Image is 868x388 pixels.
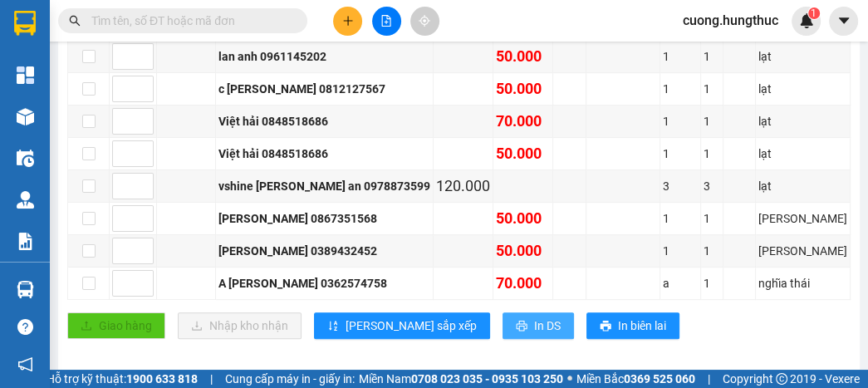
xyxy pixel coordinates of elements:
[663,112,698,130] div: 1
[17,319,33,335] span: question-circle
[618,317,666,335] span: In biên lai
[600,320,611,333] span: printer
[419,15,430,27] span: aim
[496,77,550,101] div: 50.000
[411,372,563,386] strong: 0708 023 035 - 0935 103 250
[17,356,33,372] span: notification
[704,145,720,163] div: 1
[567,376,572,382] span: ⚪️
[808,7,820,19] sup: 1
[17,108,34,125] img: warehouse-icon
[624,372,695,386] strong: 0369 525 060
[225,370,355,388] span: Cung cấp máy in - giấy in:
[17,191,34,209] img: warehouse-icon
[811,7,817,19] span: 1
[327,320,339,333] span: sort-ascending
[218,242,430,260] div: [PERSON_NAME] 0389432452
[17,66,34,84] img: dashboard-icon
[516,320,527,333] span: printer
[663,242,698,260] div: 1
[218,47,430,66] div: lan anh 0961145202
[210,370,213,388] span: |
[776,373,787,385] span: copyright
[534,317,561,335] span: In DS
[17,281,34,298] img: warehouse-icon
[758,177,847,195] div: lạt
[496,207,550,230] div: 50.000
[496,110,550,133] div: 70.000
[704,209,720,228] div: 1
[218,145,430,163] div: Việt hải 0848518686
[346,317,477,335] span: [PERSON_NAME] sắp xếp
[410,7,439,36] button: aim
[758,47,847,66] div: lạt
[178,312,302,339] button: downloadNhập kho nhận
[586,312,679,339] button: printerIn biên lai
[704,80,720,98] div: 1
[218,274,430,292] div: A [PERSON_NAME] 0362574758
[314,312,490,339] button: sort-ascending[PERSON_NAME] sắp xếp
[67,312,165,339] button: uploadGiao hàng
[126,372,198,386] strong: 1900 633 818
[359,370,563,388] span: Miền Nam
[333,7,362,36] button: plus
[704,112,720,130] div: 1
[496,272,550,295] div: 70.000
[9,56,134,84] h2: MGGDPZIP
[758,242,847,260] div: [PERSON_NAME]
[663,274,698,292] div: a
[663,209,698,228] div: 1
[380,15,392,27] span: file-add
[663,177,698,195] div: 3
[758,80,847,98] div: lạt
[47,370,198,388] span: Hỗ trợ kỹ thuật:
[704,177,720,195] div: 3
[91,12,287,30] input: Tìm tên, số ĐT hoặc mã đơn
[496,142,550,165] div: 50.000
[708,370,710,388] span: |
[836,13,851,28] span: caret-down
[218,177,430,195] div: vshine [PERSON_NAME] an 0978873599
[663,145,698,163] div: 1
[663,80,698,98] div: 1
[218,80,430,98] div: c [PERSON_NAME] 0812127567
[17,150,34,167] img: warehouse-icon
[704,274,720,292] div: 1
[436,174,490,198] div: 120.000
[669,10,792,31] span: cuong.hungthuc
[87,56,306,171] h1: Giao dọc đường
[218,209,430,228] div: [PERSON_NAME] 0867351568
[342,15,354,27] span: plus
[218,112,430,130] div: Việt hải 0848518686
[704,242,720,260] div: 1
[14,11,36,36] img: logo-vxr
[799,13,814,28] img: icon-new-feature
[503,312,574,339] button: printerIn DS
[69,15,81,27] span: search
[17,233,34,250] img: solution-icon
[829,7,858,36] button: caret-down
[758,112,847,130] div: lạt
[576,370,695,388] span: Miền Bắc
[758,274,847,292] div: nghĩa thái
[758,145,847,163] div: lạt
[496,45,550,68] div: 50.000
[663,47,698,66] div: 1
[758,209,847,228] div: [PERSON_NAME]
[704,47,720,66] div: 1
[496,239,550,263] div: 50.000
[372,7,401,36] button: file-add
